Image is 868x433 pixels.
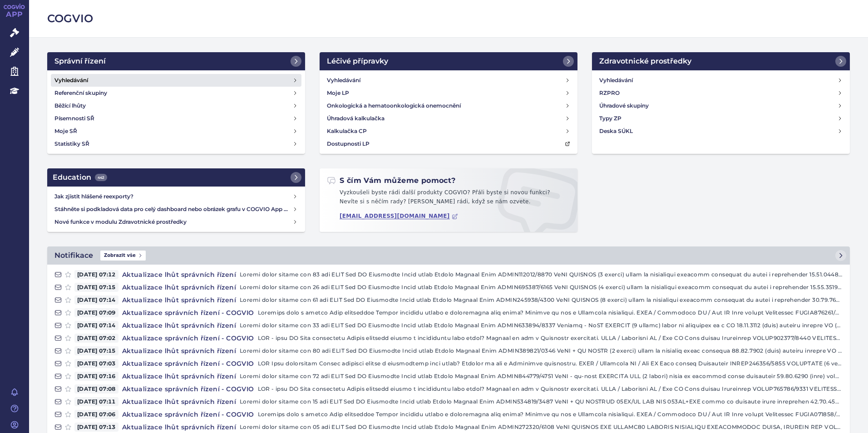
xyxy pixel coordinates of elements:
a: Statistiky SŘ [51,138,301,150]
h4: Typy ZP [599,114,621,123]
a: Jak zjistit hlášené reexporty? [51,190,301,203]
p: LOR - ipsu DO Sita consectetu Adipis elitsedd eiusmo t incididuntu labo etdol? Magnaal en adm v Q... [258,384,843,394]
span: [DATE] 07:11 [74,397,118,406]
h4: Aktualizace lhůt správních řízení [118,270,240,279]
h4: Úhradová kalkulačka [327,114,385,123]
a: Léčivé přípravky [320,52,577,70]
h4: Deska SÚKL [599,127,633,136]
p: Loremi dolor sitame con 83 adi ELIT Sed DO Eiusmodte Incid utlab Etdolo Magnaal Enim ADMIN112012/... [240,270,843,279]
a: Dostupnosti LP [323,138,574,150]
h4: Aktualizace správních řízení - COGVIO [118,410,258,419]
a: Správní řízení [47,52,305,70]
a: Nové funkce v modulu Zdravotnické prostředky [51,216,301,228]
a: Moje LP [323,87,574,99]
a: Moje SŘ [51,125,301,138]
span: Zobrazit vše [100,251,146,261]
h4: Dostupnosti LP [327,139,370,148]
a: Deska SÚKL [596,125,846,138]
p: Vyzkoušeli byste rádi další produkty COGVIO? Přáli byste si novou funkci? Nevíte si s něčím rady?... [327,188,570,210]
h2: S čím Vám můžeme pomoct? [327,176,456,186]
h4: Referenční skupiny [54,89,107,98]
p: Loremi dolor sitame con 33 adi ELIT Sed DO Eiusmodte Incid utlab Etdolo Magnaal Enim ADMIN633894/... [240,321,843,330]
span: [DATE] 07:03 [74,359,118,368]
h4: Kalkulačka CP [327,127,367,136]
p: Loremips dolo s ametco Adip elitseddoe Tempor incididu utlabo e doloremagna aliq enima? Minimve q... [258,410,843,419]
p: Loremi dolor sitame con 72 adi ELIT Sed DO Eiusmodte Incid utlab Etdolo Magnaal Enim ADMIN844779/... [240,372,843,381]
h4: Aktualizace lhůt správních řízení [118,423,240,432]
h4: Vyhledávání [327,76,360,85]
a: Onkologická a hematoonkologická onemocnění [323,99,574,112]
h4: Písemnosti SŘ [54,114,94,123]
p: LOR - ipsu DO Sita consectetu Adipis elitsedd eiusmo t incididuntu labo etdol? Magnaal en adm v Q... [258,334,843,343]
h2: Léčivé přípravky [327,56,388,67]
a: Úhradové skupiny [596,99,846,112]
h4: Běžící lhůty [54,101,86,110]
h4: Nové funkce v modulu Zdravotnické prostředky [54,217,292,226]
h4: Jak zjistit hlášené reexporty? [54,192,292,201]
a: Typy ZP [596,112,846,125]
span: [DATE] 07:06 [74,410,118,419]
h4: Onkologická a hematoonkologická onemocnění [327,101,461,110]
span: [DATE] 07:13 [74,423,118,432]
h4: Vyhledávání [599,76,633,85]
a: Vyhledávání [323,74,574,87]
h4: Aktualizace lhůt správních řízení [118,321,240,330]
a: RZPRO [596,87,846,99]
a: Stáhněte si podkladová data pro celý dashboard nebo obrázek grafu v COGVIO App modulu Analytics [51,203,301,216]
h2: Zdravotnické prostředky [599,56,691,67]
h4: Aktualizace lhůt správních řízení [118,346,240,355]
h4: Vyhledávání [54,76,88,85]
h2: Notifikace [54,250,93,261]
p: Loremi dolor sitame con 26 adi ELIT Sed DO Eiusmodte Incid utlab Etdolo Magnaal Enim ADMIN695387/... [240,283,843,292]
span: [DATE] 07:09 [74,308,118,317]
span: [DATE] 07:15 [74,346,118,355]
a: Kalkulačka CP [323,125,574,138]
span: [DATE] 07:15 [74,283,118,292]
h2: Správní řízení [54,56,106,67]
a: Úhradová kalkulačka [323,112,574,125]
a: [EMAIL_ADDRESS][DOMAIN_NAME] [340,213,458,220]
p: Loremi dolor sitame con 05 adi ELIT Sed DO Eiusmodte Incid utlab Etdolo Magnaal Enim ADMIN272320/... [240,423,843,432]
h4: Aktualizace správních řízení - COGVIO [118,384,258,394]
p: Loremi dolor sitame con 80 adi ELIT Sed DO Eiusmodte Incid utlab Etdolo Magnaal Enim ADMIN389821/... [240,346,843,355]
h4: Aktualizace lhůt správních řízení [118,397,240,406]
h4: RZPRO [599,89,620,98]
h4: Aktualizace lhůt správních řízení [118,295,240,305]
a: NotifikaceZobrazit vše [47,246,850,265]
h2: COGVIO [47,11,850,26]
a: Běžící lhůty [51,99,301,112]
p: Loremi dolor sitame con 61 adi ELIT Sed DO Eiusmodte Incid utlab Etdolo Magnaal Enim ADMIN245938/... [240,295,843,305]
h4: Aktualizace lhůt správních řízení [118,283,240,292]
h4: Moje SŘ [54,127,77,136]
a: Zdravotnické prostředky [592,52,850,70]
h2: Education [53,172,107,183]
h4: Aktualizace správních řízení - COGVIO [118,308,258,317]
h4: Aktualizace lhůt správních řízení [118,372,240,381]
p: LOR Ipsu dolorsitam Consec adipisci elitse d eiusmodtemp inci utlab? Etdolor ma ali e Adminimve q... [258,359,843,368]
span: [DATE] 07:02 [74,334,118,343]
span: [DATE] 07:12 [74,270,118,279]
span: 442 [95,174,107,181]
h4: Moje LP [327,89,349,98]
a: Referenční skupiny [51,87,301,99]
span: [DATE] 07:16 [74,372,118,381]
h4: Úhradové skupiny [599,101,649,110]
p: Loremips dolo s ametco Adip elitseddoe Tempor incididu utlabo e doloremagna aliq enima? Minimve q... [258,308,843,317]
p: Loremi dolor sitame con 15 adi ELIT Sed DO Eiusmodte Incid utlab Etdolo Magnaal Enim ADMIN534819/... [240,397,843,406]
span: [DATE] 07:14 [74,295,118,305]
h4: Stáhněte si podkladová data pro celý dashboard nebo obrázek grafu v COGVIO App modulu Analytics [54,205,292,214]
h4: Aktualizace správních řízení - COGVIO [118,334,258,343]
span: [DATE] 07:08 [74,384,118,394]
span: [DATE] 07:14 [74,321,118,330]
a: Vyhledávání [596,74,846,87]
a: Education442 [47,168,305,187]
h4: Statistiky SŘ [54,139,89,148]
h4: Aktualizace správních řízení - COGVIO [118,359,258,368]
a: Písemnosti SŘ [51,112,301,125]
a: Vyhledávání [51,74,301,87]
